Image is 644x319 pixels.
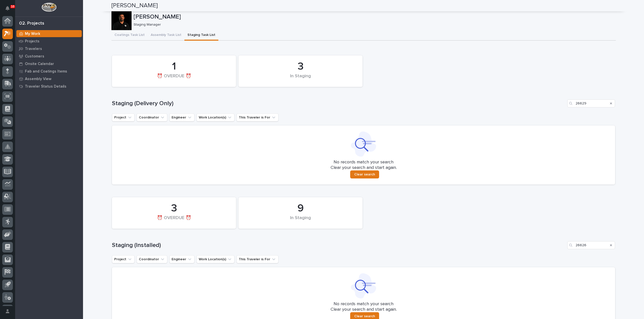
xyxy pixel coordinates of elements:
a: Traveler Status Details [15,83,83,90]
p: Assembly View [25,77,51,81]
button: Coordinator [137,113,167,121]
h2: [PERSON_NAME] [111,2,158,9]
button: Engineer [169,113,194,121]
input: Search [567,99,615,107]
button: Coordinator [137,255,167,263]
span: Clear search [354,172,375,177]
button: Clear search [350,170,379,178]
a: Projects [15,37,83,45]
div: 3 [247,60,354,73]
div: 02. Projects [19,21,44,26]
p: No records match your search [118,160,609,165]
p: 10 [11,5,14,8]
div: In Staging [247,74,354,84]
button: This Traveler is For [236,255,278,263]
div: ⏰ OVERDUE ⏰ [120,215,227,226]
div: 3 [120,202,227,215]
p: Clear your search and start again. [331,307,397,312]
p: Fab and Coatings Items [25,69,67,74]
p: [PERSON_NAME] [134,13,614,21]
button: Work Location(s) [196,113,234,121]
h1: Staging (Installed) [112,242,565,249]
div: 1 [120,60,227,73]
h1: Staging (Delivery Only) [112,100,565,107]
p: Clear your search and start again. [331,165,397,171]
input: Search [567,241,615,249]
p: No records match your search [118,301,609,307]
p: Traveler Status Details [25,84,66,89]
button: Work Location(s) [196,255,234,263]
button: Coatings Task List [111,30,148,41]
div: Notifications10 [6,6,13,14]
button: This Traveler is For [236,113,278,121]
p: Customers [25,54,44,59]
p: My Work [25,32,40,36]
button: Staging Task List [184,30,218,41]
button: Notifications [2,3,13,14]
img: Workspace Logo [42,3,56,12]
p: Projects [25,39,39,44]
button: Project [112,255,135,263]
a: Fab and Coatings Items [15,68,83,75]
a: Travelers [15,45,83,52]
p: Travelers [25,47,42,51]
button: Engineer [169,255,194,263]
div: In Staging [247,215,354,226]
div: 9 [247,202,354,215]
div: ⏰ OVERDUE ⏰ [120,74,227,84]
button: Assembly Task List [148,30,184,41]
p: Onsite Calendar [25,62,54,66]
a: Onsite Calendar [15,60,83,68]
a: Assembly View [15,75,83,83]
a: Customers [15,52,83,60]
p: Staging Manager [134,23,612,27]
a: My Work [15,30,83,37]
button: Project [112,113,135,121]
span: Clear search [354,314,375,318]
